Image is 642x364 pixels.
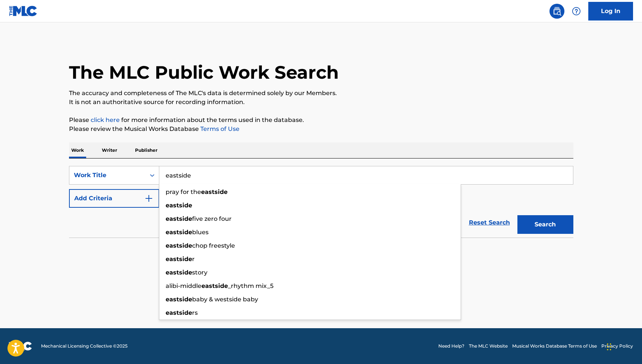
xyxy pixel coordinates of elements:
img: MLC Logo [9,6,38,16]
a: Log In [588,2,633,21]
img: logo [9,342,32,351]
span: rs [192,309,198,316]
img: 9d2ae6d4665cec9f34b9.svg [144,194,153,203]
span: chop freestyle [192,242,235,249]
img: help [572,7,581,16]
strong: eastside [166,242,192,249]
span: baby & westside baby [192,296,258,303]
span: alibi-middle [166,282,201,289]
a: Need Help? [438,343,464,349]
strong: eastside [166,309,192,316]
p: Writer [100,142,119,158]
strong: eastside [166,215,192,222]
strong: eastside [166,269,192,276]
strong: eastside [201,282,228,289]
button: Add Criteria [69,189,159,208]
strong: eastside [201,188,228,195]
strong: eastside [166,202,192,209]
button: Search [517,215,573,234]
form: Search Form [69,166,573,238]
div: Drag [607,336,611,358]
span: blues [192,229,209,236]
div: Work Title [74,171,141,180]
p: Publisher [133,142,160,158]
a: click here [91,116,120,123]
span: five zero four [192,215,232,222]
p: Please for more information about the terms used in the database. [69,116,573,125]
span: story [192,269,207,276]
strong: eastside [166,255,192,263]
a: Musical Works Database Terms of Use [512,343,597,349]
p: Work [69,142,86,158]
span: pray for the [166,188,201,195]
a: Privacy Policy [601,343,633,349]
img: search [552,7,561,16]
div: Help [569,4,584,19]
strong: eastside [166,229,192,236]
a: Terms of Use [199,125,239,132]
p: The accuracy and completeness of The MLC's data is determined solely by our Members. [69,89,573,98]
h1: The MLC Public Work Search [69,61,339,84]
a: Reset Search [465,214,514,231]
p: Please review the Musical Works Database [69,125,573,134]
iframe: Chat Widget [605,328,642,364]
strong: eastside [166,296,192,303]
a: Public Search [549,4,564,19]
p: It is not an authoritative source for recording information. [69,98,573,107]
span: r [192,255,195,263]
span: Mechanical Licensing Collective © 2025 [41,343,128,349]
a: The MLC Website [469,343,508,349]
span: _rhythm mix_5 [228,282,273,289]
